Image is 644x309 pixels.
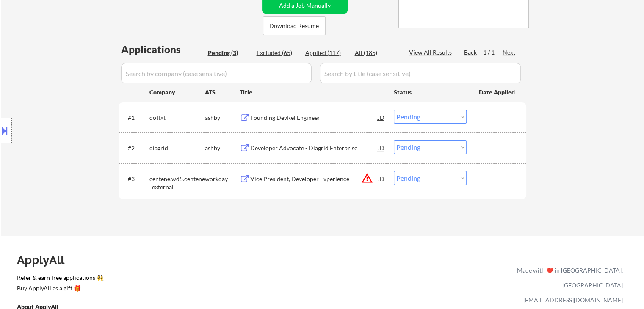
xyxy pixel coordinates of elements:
div: Title [240,88,386,97]
div: Date Applied [479,88,516,97]
div: Vice President, Developer Experience [250,175,378,183]
div: Buy ApplyAll as a gift 🎁 [17,285,102,291]
div: dottxt [149,113,205,122]
a: Refer & earn free applications 👯‍♀️ [17,275,340,284]
div: Founding DevRel Engineer [250,113,378,122]
div: Applications [121,44,205,55]
div: ashby [205,113,240,122]
div: Made with ❤️ in [GEOGRAPHIC_DATA], [GEOGRAPHIC_DATA] [514,263,623,292]
div: JD [377,171,386,186]
div: Excluded (65) [257,49,299,57]
div: Company [149,88,205,97]
button: Download Resume [263,16,326,35]
div: Applied (117) [305,49,348,57]
a: Buy ApplyAll as a gift 🎁 [17,284,102,294]
button: warning_amber [361,172,373,184]
div: All (185) [355,49,397,57]
div: 1 / 1 [483,48,503,57]
div: Back [464,48,478,57]
div: View All Results [409,48,454,57]
div: diagrid [149,144,205,152]
div: JD [377,140,386,155]
div: ApplyAll [17,253,74,267]
div: Pending (3) [208,49,250,57]
div: Developer Advocate - Diagrid Enterprise [250,144,378,152]
div: centene.wd5.centene_external [149,175,205,191]
div: Status [394,84,467,99]
input: Search by title (case sensitive) [320,63,521,83]
div: ashby [205,144,240,152]
div: JD [377,110,386,125]
div: workday [205,175,240,183]
div: Next [503,48,516,57]
a: [EMAIL_ADDRESS][DOMAIN_NAME] [523,296,623,303]
div: ATS [205,88,240,97]
input: Search by company (case sensitive) [121,63,312,83]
